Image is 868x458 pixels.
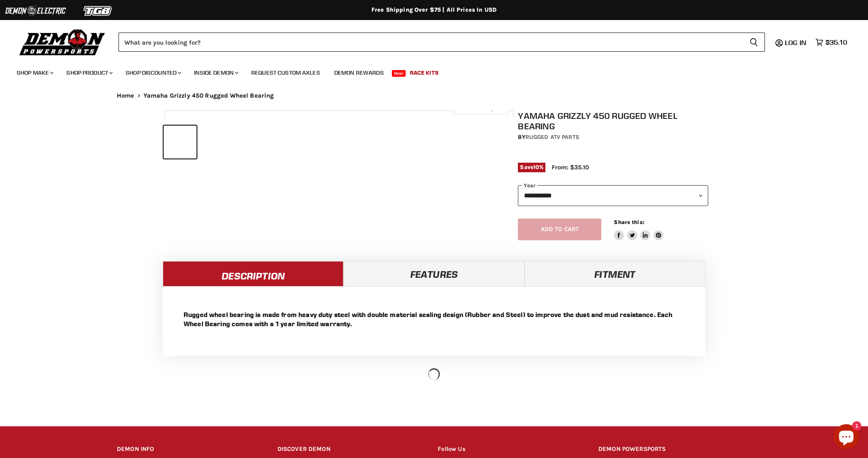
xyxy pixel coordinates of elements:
[100,6,768,14] div: Free Shipping Over $75 | All Prices In USD
[743,33,765,52] button: Search
[188,64,243,81] a: Inside Demon
[614,219,664,241] aside: Share this:
[811,36,851,48] a: $35.10
[781,39,811,46] a: Log in
[164,126,197,159] button: IMAGE thumbnail
[525,133,579,141] a: Rugged ATV Parts
[343,261,524,286] a: Features
[328,64,390,81] a: Demon Rewards
[458,105,505,111] span: Click to expand
[117,92,134,99] a: Home
[552,164,589,171] span: From: $35.10
[404,64,445,81] a: Race Kits
[518,163,545,172] span: Save %
[4,3,67,19] img: Demon Electric Logo 2
[119,33,743,52] input: Search
[525,261,705,286] a: Fitment
[518,185,708,206] select: year
[60,64,118,81] a: Shop Product
[144,92,274,99] span: Yamaha Grizzly 450 Rugged Wheel Bearing
[184,310,684,328] p: Rugged wheel bearing is made from heavy duty steel with double material sealing design (Rubber an...
[163,261,343,286] a: Description
[518,111,708,131] h1: Yamaha Grizzly 450 Rugged Wheel Bearing
[518,133,708,142] div: by
[17,27,108,57] img: Demon Powersports
[119,33,765,52] form: Product
[10,64,58,81] a: Shop Make
[614,219,644,225] span: Share this:
[392,70,406,77] span: New!
[785,38,806,47] span: Log in
[533,164,539,170] span: 10
[10,61,845,81] ul: Main menu
[825,38,847,46] span: $35.10
[245,64,326,81] a: Request Custom Axles
[119,64,186,81] a: Shop Discounted
[67,3,129,19] img: TGB Logo 2
[831,424,861,451] inbox-online-store-chat: Shopify online store chat
[100,92,768,99] nav: Breadcrumbs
